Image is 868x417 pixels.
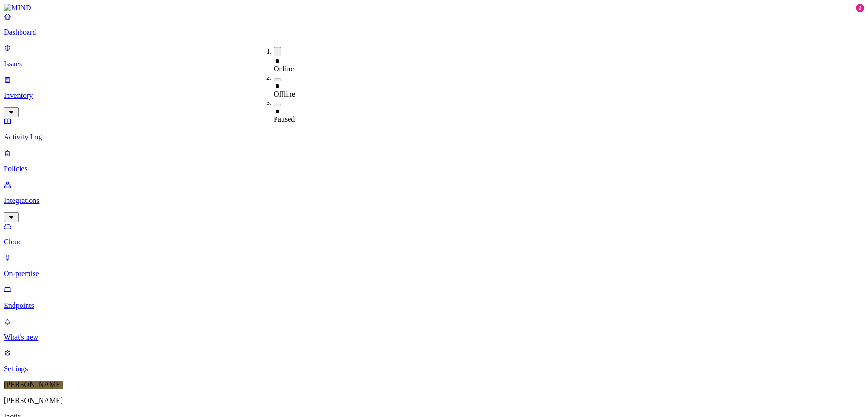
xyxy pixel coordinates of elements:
p: Activity Log [4,133,864,141]
p: Integrations [4,196,864,205]
a: Activity Log [4,117,864,141]
p: Cloud [4,238,864,246]
a: Integrations [4,181,864,221]
a: Settings [4,349,864,373]
p: Policies [4,165,864,173]
img: MIND [4,4,31,12]
a: Issues [4,44,864,68]
p: On-premise [4,270,864,278]
p: [PERSON_NAME] [4,396,864,405]
a: Policies [4,149,864,173]
p: Inventory [4,91,864,100]
a: What's new [4,317,864,341]
span: [PERSON_NAME] [4,381,63,389]
div: 2 [856,4,864,12]
p: Settings [4,365,864,373]
a: On-premise [4,254,864,278]
p: Endpoints [4,301,864,310]
a: MIND [4,4,864,12]
p: Dashboard [4,28,864,36]
a: Inventory [4,76,864,116]
p: Issues [4,60,864,68]
a: Endpoints [4,285,864,310]
a: Dashboard [4,12,864,36]
p: What's new [4,333,864,341]
a: Cloud [4,222,864,246]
